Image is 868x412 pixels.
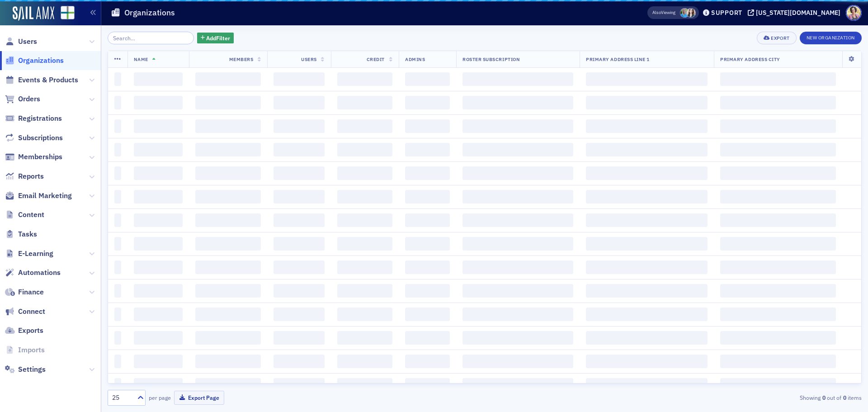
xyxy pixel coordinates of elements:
span: ‌ [195,260,261,274]
span: ‌ [405,237,450,251]
span: ‌ [586,166,708,180]
span: ‌ [134,213,183,227]
span: ‌ [274,284,324,298]
span: ‌ [720,213,836,227]
span: ‌ [405,96,450,109]
span: ‌ [114,331,121,345]
a: Exports [5,326,43,336]
span: ‌ [720,96,836,109]
span: ‌ [274,72,324,86]
span: ‌ [586,260,708,274]
span: ‌ [462,119,573,133]
span: ‌ [586,378,708,392]
span: ‌ [134,119,183,133]
span: ‌ [195,119,261,133]
span: ‌ [337,96,392,109]
span: Users [18,37,37,47]
span: ‌ [720,260,836,274]
span: ‌ [405,119,450,133]
span: ‌ [462,166,573,180]
button: Export [757,32,796,44]
span: ‌ [586,119,708,133]
span: Registrations [18,114,62,123]
span: ‌ [195,378,261,392]
span: ‌ [274,143,324,156]
button: Export Page [174,391,224,405]
span: ‌ [274,378,324,392]
span: Admins [405,56,425,62]
a: View Homepage [54,6,75,21]
span: ‌ [134,260,183,274]
span: ‌ [337,72,392,86]
a: E-Learning [5,249,53,259]
span: Sarah Lowery [686,8,696,18]
div: [US_STATE][DOMAIN_NAME] [756,9,840,17]
span: ‌ [462,213,573,227]
span: ‌ [586,308,708,321]
span: Name [134,56,148,62]
span: ‌ [405,213,450,227]
span: ‌ [337,213,392,227]
a: Organizations [5,56,64,66]
span: Reports [18,171,44,181]
span: Orders [18,94,40,104]
div: 25 [112,393,132,403]
span: ‌ [462,237,573,251]
span: ‌ [337,331,392,345]
span: ‌ [134,72,183,86]
a: Tasks [5,229,37,239]
span: Credit [367,56,385,62]
span: ‌ [274,308,324,321]
span: Profile [846,5,862,21]
a: Email Marketing [5,191,72,201]
span: ‌ [337,378,392,392]
span: Subscriptions [18,133,63,143]
span: Automations [18,268,61,278]
div: Showing out of items [617,393,862,402]
span: ‌ [114,213,121,227]
span: ‌ [114,308,121,321]
a: Connect [5,307,45,317]
span: ‌ [462,284,573,298]
span: ‌ [114,119,121,133]
span: Settings [18,365,46,374]
span: ‌ [274,96,324,109]
span: ‌ [337,284,392,298]
span: ‌ [586,143,708,156]
span: ‌ [134,308,183,321]
a: Finance [5,287,44,297]
span: ‌ [134,190,183,204]
span: ‌ [586,96,708,109]
span: ‌ [405,284,450,298]
span: ‌ [462,378,573,392]
span: ‌ [720,308,836,321]
span: ‌ [462,143,573,156]
span: Content [18,210,44,220]
a: Events & Products [5,75,78,85]
span: ‌ [134,96,183,109]
span: Organizations [18,56,64,66]
span: ‌ [114,190,121,204]
button: [US_STATE][DOMAIN_NAME] [748,9,844,16]
span: ‌ [405,308,450,321]
span: ‌ [195,308,261,321]
span: ‌ [405,355,450,368]
a: Orders [5,94,40,104]
span: E-Learning [18,249,53,259]
span: ‌ [586,331,708,345]
input: Search… [108,32,194,44]
span: ‌ [462,331,573,345]
span: Users [301,56,317,62]
img: SailAMX [13,6,54,21]
span: ‌ [586,284,708,298]
span: ‌ [114,260,121,274]
label: per page [149,393,171,402]
a: Automations [5,268,61,278]
span: Memberships [18,152,62,162]
span: ‌ [720,190,836,204]
span: ‌ [114,96,121,109]
a: Memberships [5,152,62,162]
span: ‌ [195,72,261,86]
span: ‌ [114,237,121,251]
span: ‌ [337,260,392,274]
